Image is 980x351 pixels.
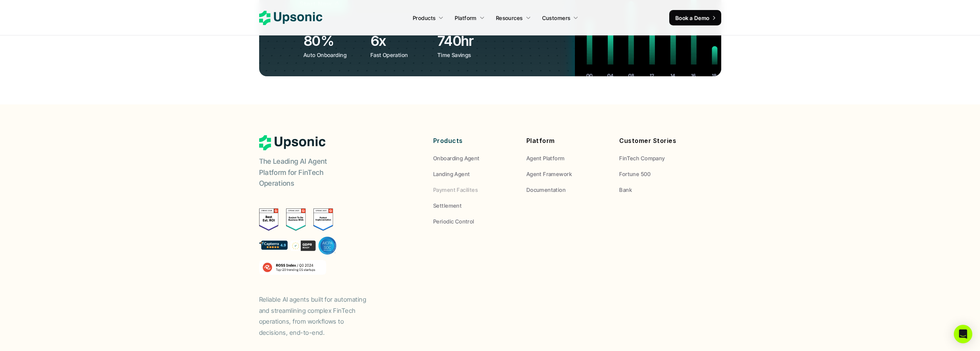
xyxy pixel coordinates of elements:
p: Resources [496,14,523,22]
a: Onboarding Agent [433,154,515,162]
p: Payment Facilites [433,186,478,194]
a: Landing Agent [433,170,515,178]
h3: 740hr [437,31,501,50]
p: FinTech Company [619,154,665,162]
p: Landing Agent [433,170,470,178]
h3: 80% [303,31,367,50]
p: Fast Operation [370,51,432,59]
p: Agent Platform [526,154,565,162]
p: Customers [542,14,571,22]
p: Bank [619,186,632,194]
div: Open Intercom Messenger [954,325,972,343]
p: Agent Framework [526,170,572,178]
h3: 6x [370,31,434,50]
p: Onboarding Agent [433,154,480,162]
p: Products [413,14,436,22]
a: Payment Facilites [433,186,515,194]
p: Book a Demo [675,14,710,22]
a: Products [408,11,448,25]
p: Periodic Control [433,217,474,225]
p: The Leading AI Agent Platform for FinTech Operations [259,156,355,189]
a: Documentation [526,186,608,194]
p: Products [433,135,515,146]
p: Time Savings [437,51,499,59]
p: Platform [526,135,608,146]
a: Periodic Control [433,217,515,225]
p: Documentation [526,186,566,194]
p: Reliable AI agents built for automating and streamlining complex FinTech operations, from workflo... [259,294,375,338]
p: Settlement [433,202,462,210]
a: Settlement [433,202,515,210]
p: Auto Onboarding [303,51,365,59]
p: Fortune 500 [619,170,650,178]
p: Platform [455,14,476,22]
p: Customer Stories [619,135,701,146]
